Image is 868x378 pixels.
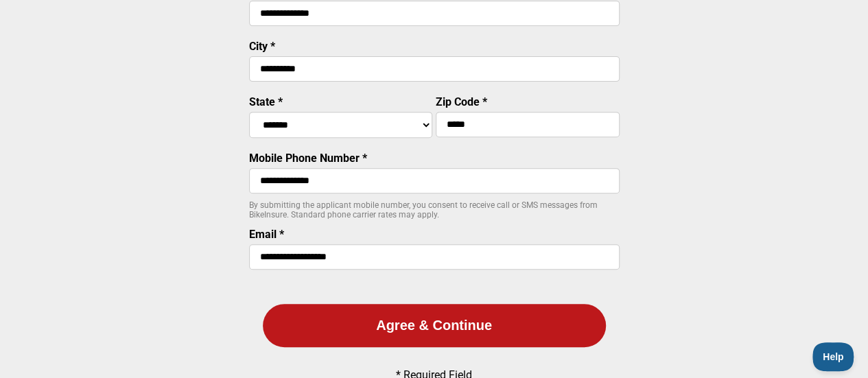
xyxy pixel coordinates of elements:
button: Agree & Continue [263,304,606,347]
label: City * [249,40,275,53]
label: State * [249,95,283,108]
iframe: Toggle Customer Support [812,342,854,371]
label: Zip Code * [436,95,487,108]
label: Email * [249,228,284,241]
p: By submitting the applicant mobile number, you consent to receive call or SMS messages from BikeI... [249,200,620,220]
label: Mobile Phone Number * [249,152,367,165]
